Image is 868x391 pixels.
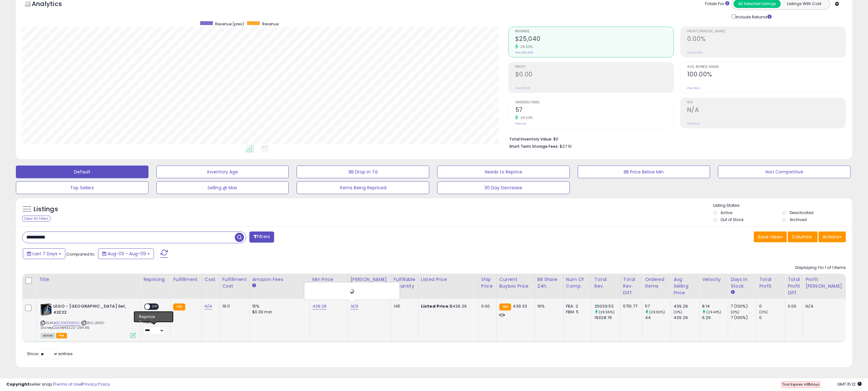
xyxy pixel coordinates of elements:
small: Prev: N/A [687,122,700,126]
span: Trial Expires in days [782,382,819,387]
button: Selling @ Max [156,181,289,194]
div: 16% [537,303,558,309]
div: seller snap | | [6,381,110,388]
small: Prev: N/A [687,86,700,90]
div: Totals For [705,1,729,7]
div: Displaying 1 to 1 of 1 items [795,265,846,271]
label: Out of Stock [720,217,744,222]
div: 19328.76 [595,315,620,321]
button: Actions [819,231,846,242]
div: Velocity [702,276,725,283]
div: Fulfillment Cost [222,276,247,290]
span: ROI [687,101,845,104]
span: Compared to: [66,251,95,257]
small: FBA [173,303,185,310]
img: 51SdHA+kCwL._SL40_.jpg [41,303,52,316]
button: BB Drop in 7d [297,166,429,178]
a: N/A [351,303,358,310]
div: Ship Price [481,276,494,290]
span: Revenue [515,30,674,33]
small: Prev: $0.00 [515,86,530,90]
div: Total Rev. [595,276,618,290]
div: Include Returns [727,13,779,20]
button: Save View [754,231,787,242]
b: Listed Price: [421,303,450,309]
span: 2025-08-17 15:12 GMT [837,381,862,387]
div: 0.00 [481,303,492,309]
b: LEGO - [GEOGRAPHIC_DATA] Set, 43222 [53,303,130,317]
div: 15% [252,303,305,309]
div: 7 (100%) [731,315,756,321]
small: Prev: 0.00% [687,51,702,55]
span: | SKU: LEGO-DisneyCastle43222-294.95 [41,320,105,330]
a: N/A [205,303,212,310]
div: FBA: 2 [566,303,587,309]
div: Listed Price [421,276,476,283]
div: $439.29 [421,303,474,309]
h2: $25,040 [515,35,674,44]
button: Default [16,166,148,178]
div: 0 [759,315,785,321]
span: Revenue (prev) [215,21,244,27]
span: Profit [PERSON_NAME] [687,30,845,33]
div: 0 [759,303,785,309]
h2: 57 [515,106,674,115]
span: $27.10 [560,143,572,149]
div: 8.14 [702,303,728,309]
div: Amazon AI [143,313,166,319]
button: 30 Day Decrease [437,181,570,194]
small: (0%) [759,310,768,315]
small: (29.55%) [649,310,665,315]
div: Repricing [143,276,168,283]
button: Items Being Repriced [297,181,429,194]
b: Total Inventory Value: [509,136,552,142]
div: 439.29 [674,315,699,321]
div: N/A [806,303,841,309]
small: FBA [499,303,511,310]
a: Terms of Use [54,381,81,387]
span: All listings currently available for purchase on Amazon [41,333,55,338]
label: Active [720,210,732,215]
div: Amazon Fees [252,276,307,283]
div: 6.29 [702,315,728,321]
li: $0 [509,135,841,142]
label: Archived [790,217,807,222]
div: Min Price [312,276,345,283]
small: Days In Stock. [731,290,734,295]
b: Short Term Storage Fees: [509,144,559,149]
small: (29.41%) [706,310,721,315]
span: Profit [515,65,674,69]
div: Fulfillable Quantity [394,276,416,290]
span: 439.33 [513,303,527,309]
a: Privacy Policy [82,381,110,387]
div: Cost [205,276,217,283]
h2: 0.00% [687,35,845,44]
div: Current Buybox Price [499,276,532,290]
div: 0.00 [788,303,798,309]
button: Columns [788,231,818,242]
span: Last 7 Days [32,251,57,257]
button: Needs to Reprice [437,166,570,178]
div: Days In Stock [731,276,754,290]
div: Total Profit Diff. [788,276,800,296]
label: Deactivated [790,210,813,215]
div: FBM: 5 [566,309,587,315]
div: 25039.53 [595,303,620,309]
b: 11 [807,382,810,387]
div: Avg Selling Price [674,276,697,296]
div: Total Profit [759,276,782,290]
small: (29.55%) [599,310,615,315]
span: Revenue [262,21,279,27]
span: Show: entries [27,351,73,357]
button: Last 7 Days [23,248,65,259]
div: Fulfillment [173,276,199,283]
button: Filters [249,231,274,243]
span: Avg. Buybox Share [687,65,845,69]
button: Inventory Age [156,166,289,178]
div: 57 [645,303,671,309]
div: BB Share 24h. [537,276,561,290]
a: B0C9WDG86C [54,320,80,326]
span: Columns [792,234,812,240]
h5: Listings [34,205,58,214]
span: Aug-03 - Aug-09 [108,251,146,257]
